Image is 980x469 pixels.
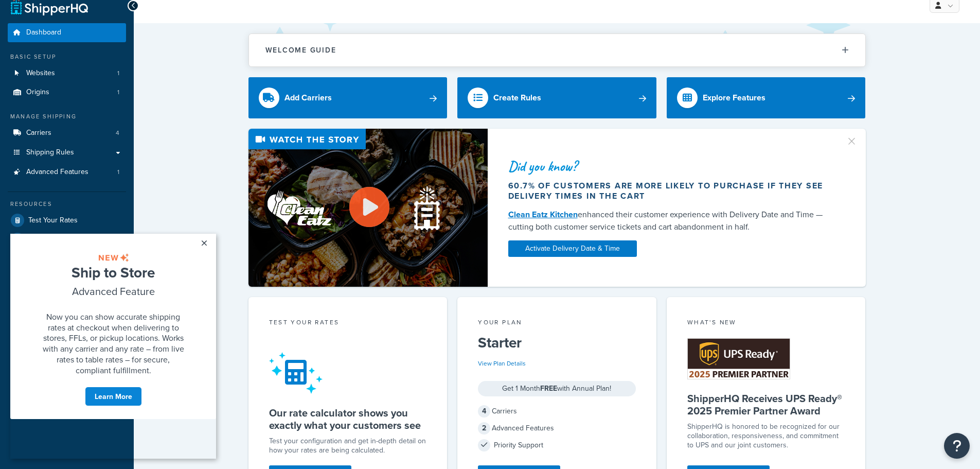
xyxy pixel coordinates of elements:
[687,392,845,417] h5: ShipperHQ Receives UPS Ready® 2025 Premier Partner Award
[8,83,126,102] li: Origins
[687,422,845,450] p: ShipperHQ is honored to be recognized for our collaboration, responsiveness, and commitment to UP...
[284,91,332,105] div: Add Carriers
[26,28,61,37] span: Dashboard
[478,381,636,396] div: Get 1 Month with Annual Plan!
[265,46,336,54] h2: Welcome Guide
[26,69,55,78] span: Websites
[508,181,833,201] div: 60.7% of customers are more likely to purchase if they see delivery times in the cart
[8,23,126,42] a: Dashboard
[75,153,132,172] a: Learn More
[8,124,126,143] a: Carriers4
[457,77,656,118] a: Create Rules
[32,77,174,142] span: Now you can show accurate shipping rates at checkout when delivering to stores, FFLs, or pickup l...
[117,69,119,78] span: 1
[269,407,427,431] h5: Our rate calculator shows you exactly what your customers see
[8,163,126,182] a: Advanced Features1
[478,422,490,435] span: 2
[28,216,78,225] span: Test Your Rates
[248,129,488,287] img: Video thumbnail
[508,240,637,257] a: Activate Delivery Date & Time
[687,318,845,329] div: What's New
[478,438,636,453] div: Priority Support
[8,112,126,121] div: Manage Shipping
[117,168,119,177] span: 1
[26,168,88,177] span: Advanced Features
[8,53,126,61] div: Basic Setup
[478,359,526,368] a: View Plan Details
[8,268,126,287] a: Help Docs
[116,129,119,137] span: 4
[8,211,126,230] a: Test Your Rates
[478,318,636,329] div: Your Plan
[703,91,765,105] div: Explore Features
[62,50,145,65] span: Advanced Feature
[8,230,126,249] a: Marketplace
[508,209,578,220] a: Clean Eatz Kitchen
[26,129,51,137] span: Carriers
[248,77,448,118] a: Add Carriers
[8,64,126,83] li: Websites
[61,28,145,49] span: Ship to Store
[249,34,865,66] button: Welcome Guide
[478,421,636,436] div: Advanced Features
[944,433,970,459] button: Open Resource Center
[8,249,126,268] a: Analytics
[8,200,126,209] div: Resources
[26,148,74,157] span: Shipping Rules
[478,404,636,419] div: Carriers
[493,91,541,105] div: Create Rules
[8,64,126,83] a: Websites1
[26,88,49,97] span: Origins
[508,209,833,233] div: enhanced their customer experience with Delivery Date and Time — cutting both customer service ti...
[478,405,490,418] span: 4
[117,88,119,97] span: 1
[269,437,427,455] div: Test your configuration and get in-depth detail on how your rates are being calculated.
[478,335,636,351] h5: Starter
[8,124,126,143] li: Carriers
[269,318,427,329] div: Test your rates
[667,77,866,118] a: Explore Features
[8,143,126,162] a: Shipping Rules
[8,83,126,102] a: Origins1
[540,383,557,394] strong: FREE
[8,163,126,182] li: Advanced Features
[508,159,833,173] div: Did you know?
